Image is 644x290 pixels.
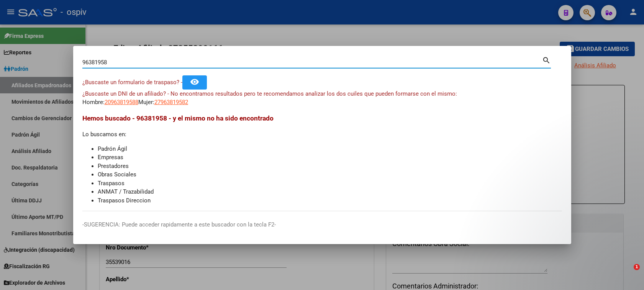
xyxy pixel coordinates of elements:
[542,55,551,64] mat-icon: search
[98,187,562,196] li: ANMAT / Trazabilidad
[98,196,562,205] li: Traspasos Direccion
[98,170,562,179] li: Obras Sociales
[82,114,274,122] span: Hemos buscado - 96381958 - y el mismo no ha sido encontrado
[82,113,562,205] div: Lo buscamos en:
[98,162,562,171] li: Prestadores
[105,99,138,106] span: 20963819588
[154,99,188,106] span: 27963819582
[634,264,640,270] span: 1
[98,145,562,153] li: Padrón Ágil
[82,79,182,86] span: ¿Buscaste un formulario de traspaso? -
[82,90,457,97] span: ¿Buscaste un DNI de un afiliado? - No encontramos resultados pero te recomendamos analizar los do...
[618,264,636,282] iframe: Intercom live chat
[82,90,562,107] div: Hombre: Mujer:
[98,153,562,162] li: Empresas
[98,179,562,188] li: Traspasos
[82,220,562,229] p: -SUGERENCIA: Puede acceder rapidamente a este buscador con la tecla F2-
[190,77,199,86] mat-icon: remove_red_eye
